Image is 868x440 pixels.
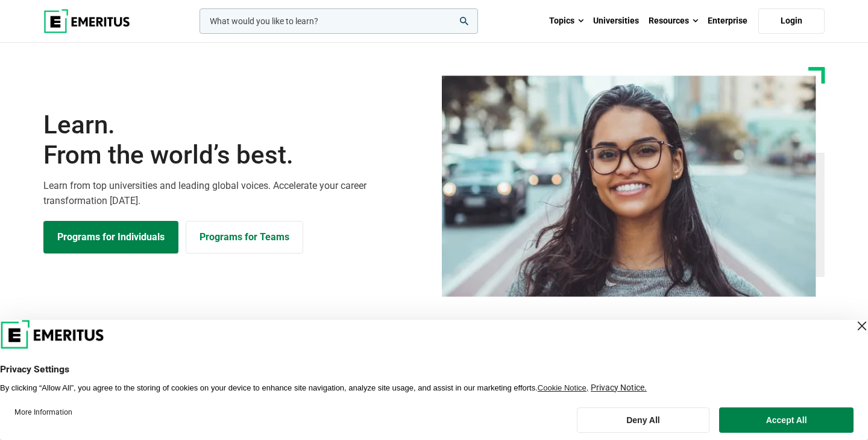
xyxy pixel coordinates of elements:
[43,110,427,171] h1: Learn.
[43,221,178,253] a: Explore Programs
[442,75,816,297] img: Learn from the world's best
[186,221,303,253] a: Explore for Business
[43,140,427,170] span: From the world’s best.
[43,178,427,209] p: Learn from top universities and leading global voices. Accelerate your career transformation [DATE].
[758,8,825,34] a: Login
[200,8,478,34] input: woocommerce-product-search-field-0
